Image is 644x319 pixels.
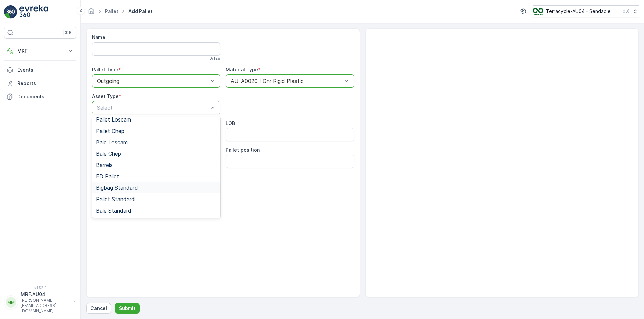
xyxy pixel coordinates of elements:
[127,8,154,15] span: Add Pallet
[533,5,639,17] button: Terracycle-AU04 - Sendable(+11:00)
[92,67,118,72] label: Pallet Type
[105,8,118,14] a: Pallet
[88,10,95,16] a: Homepage
[65,30,72,35] p: ⌘B
[226,120,235,126] label: LOB
[17,93,74,100] p: Documents
[92,93,119,99] label: Asset Type
[97,104,209,112] p: Select
[96,128,124,134] span: Pallet Chep
[4,63,76,77] a: Events
[96,116,131,123] span: Pallet Loscam
[4,77,76,90] a: Reports
[4,5,17,19] img: logo
[21,291,70,298] p: MRF.AU04
[96,173,119,179] span: FD Pallet
[4,44,76,58] button: MRF
[226,147,260,153] label: Pallet position
[86,303,111,314] button: Cancel
[90,305,107,312] p: Cancel
[546,8,611,15] p: Terracycle-AU04 - Sendable
[19,5,48,19] img: logo_light-DOdMpM7g.png
[96,185,138,191] span: Bigbag Standard
[96,196,135,202] span: Pallet Standard
[96,162,113,168] span: Barrels
[209,56,220,61] p: 0 / 128
[115,303,140,314] button: Submit
[21,298,70,314] p: [PERSON_NAME][EMAIL_ADDRESS][DOMAIN_NAME]
[4,291,76,314] button: MMMRF.AU04[PERSON_NAME][EMAIL_ADDRESS][DOMAIN_NAME]
[96,208,131,214] span: Bale Standard
[17,48,63,54] p: MRF
[6,297,16,308] div: MM
[119,305,136,312] p: Submit
[96,151,121,157] span: Bale Chep
[226,67,258,72] label: Material Type
[4,286,76,290] span: v 1.52.0
[4,90,76,103] a: Documents
[613,9,629,14] p: ( +11:00 )
[17,80,74,87] p: Reports
[17,67,74,73] p: Events
[96,139,128,145] span: Bale Loscam
[92,34,105,40] label: Name
[533,8,543,15] img: terracycle_logo.png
